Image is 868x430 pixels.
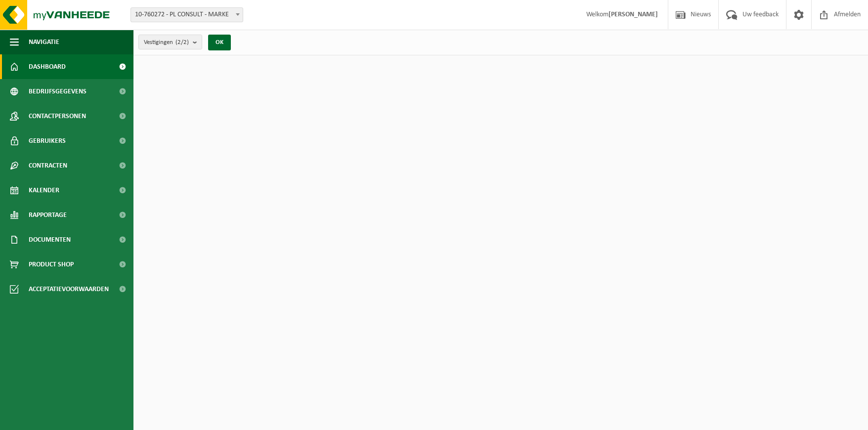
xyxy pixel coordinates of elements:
span: Acceptatievoorwaarden [29,277,109,301]
span: Navigatie [29,30,59,54]
strong: [PERSON_NAME] [608,11,658,18]
span: Contracten [29,153,67,178]
span: Vestigingen [144,35,189,50]
span: Product Shop [29,252,74,277]
button: Vestigingen(2/2) [138,35,202,49]
span: Documenten [29,227,71,252]
span: Gebruikers [29,129,66,153]
button: OK [208,35,231,50]
span: Dashboard [29,54,66,79]
span: Bedrijfsgegevens [29,79,87,104]
span: 10-760272 - PL CONSULT - MARKE [131,8,243,22]
span: 10-760272 - PL CONSULT - MARKE [130,7,243,22]
span: Kalender [29,178,59,203]
count: (2/2) [175,39,189,45]
span: Rapportage [29,203,67,227]
span: Contactpersonen [29,104,86,129]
